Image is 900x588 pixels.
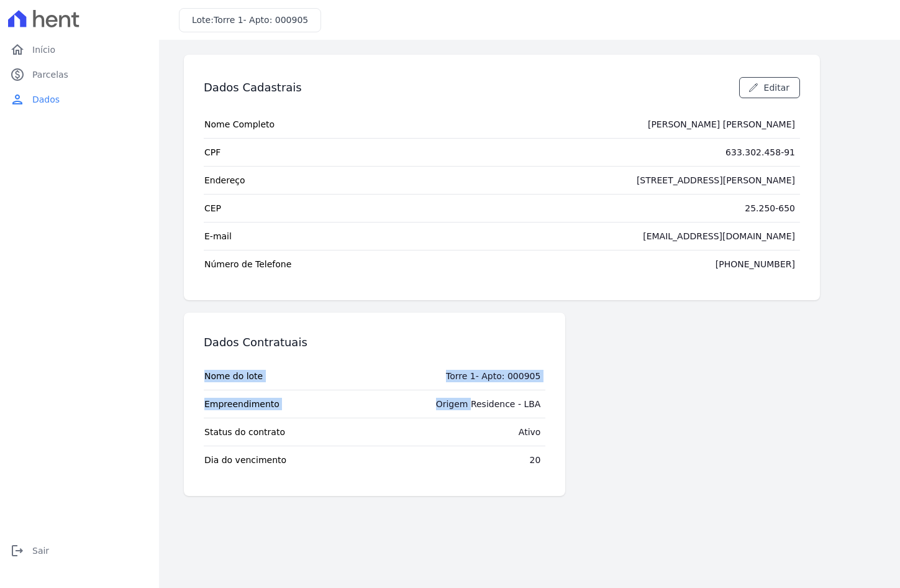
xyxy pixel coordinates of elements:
[5,62,154,87] a: paidParcelas
[637,174,795,186] div: [STREET_ADDRESS][PERSON_NAME]
[214,15,308,25] span: Torre 1- Apto: 000905
[204,118,275,131] span: Nome Completo
[530,454,541,466] div: 20
[32,68,68,81] span: Parcelas
[436,398,541,410] div: Origem Residence - LBA
[5,37,154,62] a: homeInício
[204,398,280,410] span: Empreendimento
[519,426,541,438] div: Ativo
[5,538,154,563] a: logoutSair
[204,370,263,382] span: Nome do lote
[10,42,25,57] i: home
[204,258,291,270] span: Número de Telefone
[716,258,795,270] div: [PHONE_NUMBER]
[643,230,795,242] div: [EMAIL_ADDRESS][DOMAIN_NAME]
[204,80,302,95] h3: Dados Cadastrais
[204,174,245,186] span: Endereço
[10,92,25,107] i: person
[648,118,795,131] div: [PERSON_NAME] [PERSON_NAME]
[10,67,25,82] i: paid
[739,77,800,98] a: Editar
[204,202,221,214] span: CEP
[204,146,220,158] span: CPF
[10,543,25,558] i: logout
[204,426,285,438] span: Status do contrato
[192,14,308,27] h3: Lote:
[32,544,49,557] span: Sair
[204,230,232,242] span: E-mail
[32,44,55,56] span: Início
[764,81,789,94] span: Editar
[5,87,154,112] a: personDados
[32,93,60,106] span: Dados
[745,202,795,214] div: 25.250-650
[725,146,795,158] div: 633.302.458-91
[204,454,286,466] span: Dia do vencimento
[204,335,307,350] h3: Dados Contratuais
[446,370,540,382] div: Torre 1- Apto: 000905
